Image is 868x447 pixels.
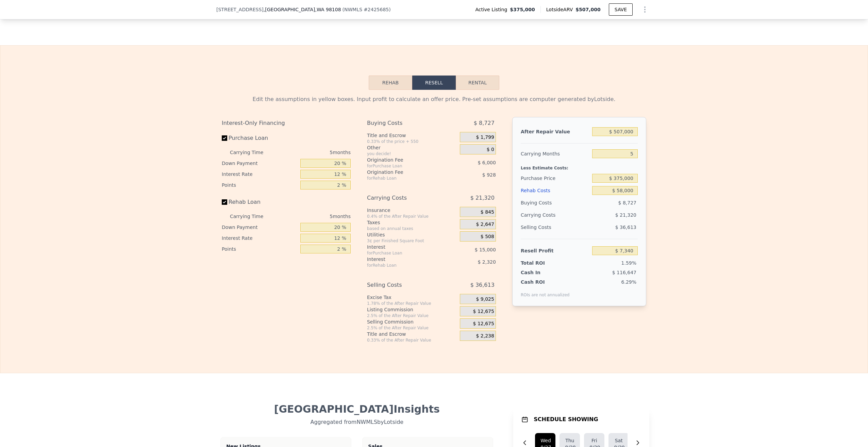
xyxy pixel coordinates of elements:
[367,151,457,156] div: you decide!
[470,192,495,204] span: $ 21,320
[367,256,443,263] div: Interest
[230,147,274,158] div: Carrying Time
[367,313,457,318] div: 2.5% of the After Repair Value
[367,244,443,250] div: Interest
[222,95,646,103] div: Edit the assumptions in yellow boxes. Input profit to calculate an offer price. Pre-set assumptio...
[367,139,457,144] div: 0.33% of the price + 550
[546,6,575,13] span: Lotside ARV
[222,199,227,205] input: Rehab Loan
[521,279,570,285] div: Cash ROI
[367,318,457,325] div: Selling Commission
[615,225,636,230] span: $ 36,613
[521,126,589,138] div: After Repair Value
[612,270,636,275] span: $ 116,647
[470,279,495,291] span: $ 36,613
[344,7,362,12] span: NWMLS
[364,7,389,12] span: # 2425685
[367,325,457,331] div: 2.5% of the After Repair Value
[476,333,494,339] span: $ 2,238
[615,212,636,218] span: $ 21,320
[367,306,457,313] div: Listing Commission
[521,221,589,233] div: Selling Costs
[621,279,636,285] span: 6.29%
[222,132,298,144] label: Purchase Loan
[367,301,457,306] div: 1.78% of the After Repair Value
[473,309,494,315] span: $ 12,675
[216,6,264,13] span: [STREET_ADDRESS]
[369,76,412,90] button: Rehab
[367,279,443,291] div: Selling Costs
[412,76,456,90] button: Resell
[638,3,652,16] button: Show Options
[456,76,499,90] button: Rental
[222,180,298,191] div: Points
[521,197,589,209] div: Buying Costs
[621,260,636,266] span: 1.59%
[367,117,443,129] div: Buying Costs
[482,172,496,178] span: $ 928
[222,233,298,244] div: Interest Rate
[540,437,550,444] div: Wed
[367,214,457,219] div: 0.4% of the After Repair Value
[222,135,227,141] input: Purchase Loan
[367,192,443,204] div: Carrying Costs
[521,209,563,221] div: Carrying Costs
[367,263,443,268] div: for Rehab Loan
[474,117,495,129] span: $ 8,727
[367,238,457,244] div: 3¢ per Finished Square Foot
[343,6,391,13] div: ( )
[614,437,623,444] div: Sat
[264,6,341,13] span: , [GEOGRAPHIC_DATA]
[521,285,570,298] div: ROIs are not annualized
[565,437,574,444] div: Thu
[534,415,598,424] h1: SCHEDULE SHOWING
[367,207,457,214] div: Insurance
[367,294,457,301] div: Excise Tax
[367,156,443,163] div: Origination Fee
[475,247,496,252] span: $ 15,000
[222,403,492,415] div: [GEOGRAPHIC_DATA] Insights
[589,437,599,444] div: Fri
[222,244,298,254] div: Points
[315,7,341,12] span: , WA 98108
[476,221,494,228] span: $ 2,647
[618,200,636,205] span: $ 8,727
[475,6,510,13] span: Active Listing
[521,160,638,172] div: Less Estimate Costs:
[277,147,351,158] div: 5 months
[222,169,298,180] div: Interest Rate
[222,222,298,233] div: Down Payment
[367,176,443,181] div: for Rehab Loan
[367,169,443,176] div: Origination Fee
[222,117,351,129] div: Interest-Only Financing
[222,196,298,208] label: Rehab Loan
[510,6,535,13] span: $375,000
[476,296,494,302] span: $ 9,025
[367,163,443,169] div: for Purchase Loan
[473,321,494,327] span: $ 12,675
[222,158,298,169] div: Down Payment
[521,148,589,160] div: Carrying Months
[521,260,563,266] div: Total ROI
[367,231,457,238] div: Utilities
[481,234,494,240] span: $ 508
[481,209,494,215] span: $ 845
[609,3,633,16] button: SAVE
[230,211,274,222] div: Carrying Time
[367,144,457,151] div: Other
[367,226,457,231] div: based on annual taxes
[367,250,443,256] div: for Purchase Loan
[575,7,601,12] span: $507,000
[487,147,494,153] span: $ 0
[521,269,563,276] div: Cash In
[478,160,496,165] span: $ 6,000
[521,245,589,257] div: Resell Profit
[521,184,589,197] div: Rehab Costs
[367,331,457,337] div: Title and Escrow
[476,134,494,140] span: $ 1,799
[367,132,457,139] div: Title and Escrow
[367,337,457,343] div: 0.33% of the After Repair Value
[277,211,351,222] div: 5 months
[222,415,492,426] div: Aggregated from NWMLS by Lotside
[367,219,457,226] div: Taxes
